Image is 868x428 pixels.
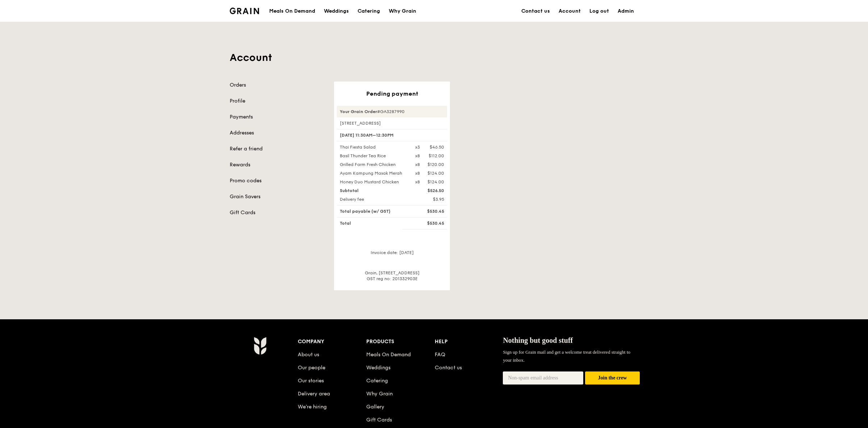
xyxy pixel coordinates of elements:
[337,90,447,97] div: Pending payment
[337,270,447,282] div: Grain, [STREET_ADDRESS] GST reg no: 201332903E
[411,208,448,214] div: $530.45
[353,0,384,22] a: Catering
[415,144,420,150] div: x3
[427,170,444,176] div: $124.00
[366,378,388,384] a: Catering
[337,250,447,261] div: Invoice date: [DATE]
[427,179,444,185] div: $124.00
[230,177,325,184] a: Promo codes
[384,0,421,22] a: Why Grain
[366,417,392,423] a: Gift Cards
[337,106,447,117] div: #GA3287990
[415,179,420,185] div: x8
[337,129,447,141] div: [DATE] 11:30AM–12:30PM
[366,337,435,347] div: Products
[358,0,380,22] div: Catering
[298,337,366,347] div: Company
[335,179,411,185] div: Honey Duo Mustard Chicken
[269,0,315,22] div: Meals On Demand
[411,196,448,202] div: $3.95
[230,129,325,137] a: Addresses
[585,0,613,22] a: Log out
[320,0,353,22] a: Weddings
[503,349,630,363] span: Sign up for Grain mail and get a welcome treat delivered straight to your inbox.
[230,113,325,121] a: Payments
[554,0,585,22] a: Account
[230,51,638,64] h1: Account
[298,365,325,371] a: Our people
[298,352,319,358] a: About us
[335,220,411,226] div: Total
[503,336,573,344] span: Nothing but good stuff
[335,144,411,150] div: Thai Fiesta Salad
[517,0,554,22] a: Contact us
[254,337,266,355] img: Grain
[435,352,445,358] a: FAQ
[411,188,448,194] div: $526.50
[435,365,462,371] a: Contact us
[389,0,416,22] div: Why Grain
[230,82,325,89] a: Orders
[298,391,330,397] a: Delivery area
[230,161,325,169] a: Rewards
[337,120,447,126] div: [STREET_ADDRESS]
[335,188,411,194] div: Subtotal
[430,144,444,150] div: $46.50
[435,337,503,347] div: Help
[230,209,325,216] a: Gift Cards
[340,209,391,214] span: Total payable (w/ GST)
[230,193,325,200] a: Grain Savers
[613,0,638,22] a: Admin
[366,391,393,397] a: Why Grain
[503,371,583,385] input: Non-spam email address
[335,162,411,167] div: Grilled Farm Fresh Chicken
[366,365,391,371] a: Weddings
[340,109,377,114] strong: Your Grain Order
[429,153,444,159] div: $112.00
[415,162,420,167] div: x8
[427,162,444,167] div: $120.00
[411,220,448,226] div: $530.45
[335,153,411,159] div: Basil Thunder Tea Rice
[335,170,411,176] div: Ayam Kampung Masak Merah
[415,153,420,159] div: x8
[415,170,420,176] div: x8
[230,145,325,153] a: Refer a friend
[585,371,640,385] button: Join the crew
[335,196,411,202] div: Delivery fee
[366,352,411,358] a: Meals On Demand
[298,404,327,410] a: We’re hiring
[324,0,349,22] div: Weddings
[366,404,384,410] a: Gallery
[230,97,325,105] a: Profile
[230,8,259,14] img: Grain
[298,378,324,384] a: Our stories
